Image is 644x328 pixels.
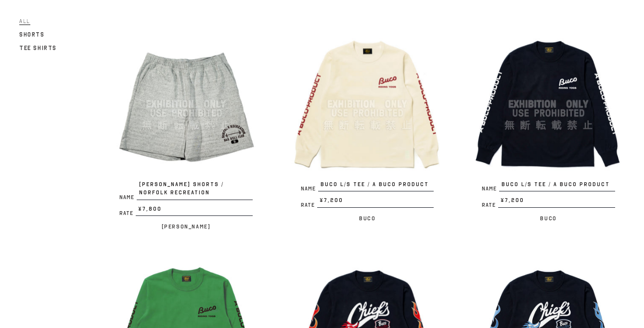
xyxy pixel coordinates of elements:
a: Shorts [19,29,45,40]
span: ¥7,200 [317,196,434,208]
a: BUCO L/S TEE / A BUCO PRODUCT NameBUCO L/S TEE / A BUCO PRODUCT Rate¥7,200 Buco [291,28,444,224]
span: BUCO L/S TEE / A BUCO PRODUCT [499,180,615,192]
span: Name [119,195,137,200]
span: Rate [119,211,136,216]
span: All [19,18,30,25]
span: [PERSON_NAME] SHORTS / NORFOLK RECREATION [137,180,253,200]
p: Buco [291,213,444,224]
a: All [19,15,30,27]
span: Tee Shirts [19,45,57,51]
a: BUCO L/S TEE / A BUCO PRODUCT NameBUCO L/S TEE / A BUCO PRODUCT Rate¥7,200 Buco [472,28,625,224]
span: Rate [482,202,498,208]
p: [PERSON_NAME] [110,221,262,232]
img: BUCO L/S TEE / A BUCO PRODUCT [291,28,444,180]
p: Buco [472,213,625,224]
span: ¥7,800 [136,205,253,216]
a: Tee Shirts [19,42,57,54]
span: Rate [301,202,317,208]
span: ¥7,200 [498,196,615,208]
span: BUCO L/S TEE / A BUCO PRODUCT [318,180,434,192]
a: JOE MCCOY SHORTS / NORFOLK RECREATION Name[PERSON_NAME] SHORTS / NORFOLK RECREATION Rate¥7,800 [P... [110,28,262,232]
img: BUCO L/S TEE / A BUCO PRODUCT [472,28,625,180]
span: Name [482,186,499,191]
span: Shorts [19,31,45,38]
span: Name [301,186,318,191]
img: JOE MCCOY SHORTS / NORFOLK RECREATION [110,28,262,180]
